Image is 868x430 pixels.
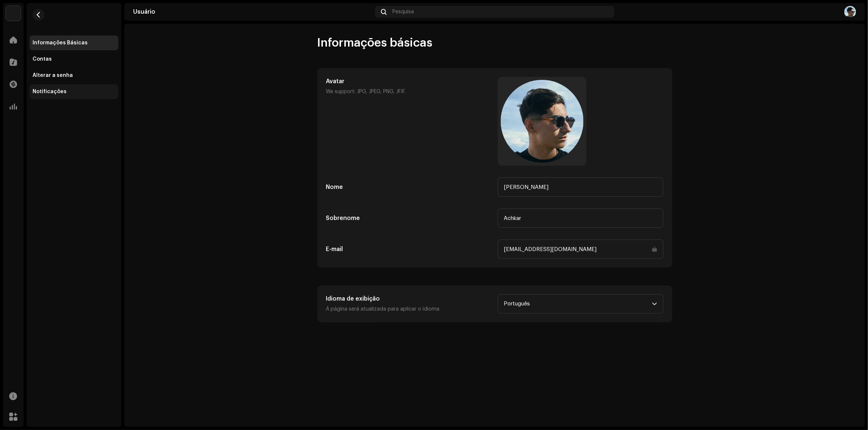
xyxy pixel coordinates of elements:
h5: E-mail [326,245,492,254]
p: We support: JPG, JPEG, PNG, JFIF. [326,87,492,96]
h5: Avatar [326,77,492,86]
div: Alterar a senha [33,72,73,78]
re-m-nav-item: Notificações [30,84,118,99]
re-m-nav-item: Informações Básicas [30,35,118,50]
input: E-mail [498,240,663,259]
h5: Sobrenome [326,214,492,223]
div: Notificações [33,89,67,95]
span: Português [504,295,652,313]
div: Informações Básicas [33,40,88,46]
div: dropdown trigger [652,295,657,313]
span: Pesquisa [392,9,414,15]
re-m-nav-item: Contas [30,52,118,67]
span: Informações básicas [317,35,433,50]
re-m-nav-item: Alterar a senha [30,68,118,83]
img: 9c21d7f7-2eb9-4602-9d2e-ce11288c9e5d [844,6,856,18]
img: 1710b61e-6121-4e79-a126-bcb8d8a2a180 [6,6,21,21]
div: Contas [33,56,52,62]
p: A página será atualizada para aplicar o idioma [326,305,492,314]
div: Usuário [133,9,372,15]
input: Nome [498,177,663,197]
h5: Nome [326,183,492,192]
input: Sobrenome [498,209,663,228]
h5: Idioma de exibição [326,294,492,303]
